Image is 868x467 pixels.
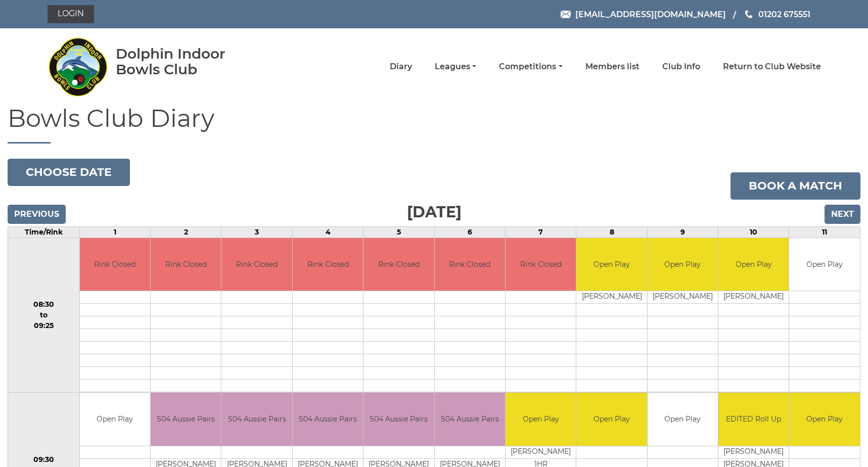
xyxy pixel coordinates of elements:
[789,238,860,291] td: Open Play
[648,291,718,304] td: [PERSON_NAME]
[506,238,576,291] td: Rink Closed
[363,393,434,446] td: S04 Aussie Pairs
[648,238,718,291] td: Open Play
[723,61,821,72] a: Return to Club Website
[745,10,752,18] img: Phone us
[505,226,576,238] td: 7
[648,393,718,446] td: Open Play
[8,159,130,186] button: Choose date
[8,226,80,238] td: Time/Rink
[48,31,108,102] img: Dolphin Indoor Bowls Club
[116,46,258,77] div: Dolphin Indoor Bowls Club
[293,238,363,291] td: Rink Closed
[506,393,576,446] td: Open Play
[8,105,860,144] h1: Bowls Club Diary
[80,393,150,446] td: Open Play
[718,393,789,446] td: EDITED Roll Up
[221,393,292,446] td: S04 Aussie Pairs
[151,238,221,291] td: Rink Closed
[363,226,434,238] td: 5
[789,226,860,238] td: 11
[221,238,292,291] td: Rink Closed
[758,9,810,19] span: 01202 675551
[293,393,363,446] td: S04 Aussie Pairs
[718,291,789,304] td: [PERSON_NAME]
[730,172,860,200] a: Book a match
[561,8,726,21] a: Email [EMAIL_ADDRESS][DOMAIN_NAME]
[718,238,789,291] td: Open Play
[292,226,363,238] td: 4
[435,238,505,291] td: Rink Closed
[48,5,94,23] a: Login
[151,393,221,446] td: S04 Aussie Pairs
[363,238,434,291] td: Rink Closed
[151,226,221,238] td: 2
[561,11,571,18] img: Email
[585,61,639,72] a: Members list
[390,61,412,72] a: Diary
[662,61,700,72] a: Club Info
[221,226,292,238] td: 3
[8,205,66,224] input: Previous
[718,226,789,238] td: 10
[8,238,80,393] td: 08:30 to 09:25
[576,226,647,238] td: 8
[435,61,476,72] a: Leagues
[825,205,860,224] input: Next
[576,238,647,291] td: Open Play
[80,238,150,291] td: Rink Closed
[435,393,505,446] td: S04 Aussie Pairs
[79,226,150,238] td: 1
[576,291,647,304] td: [PERSON_NAME]
[499,61,562,72] a: Competitions
[789,393,860,446] td: Open Play
[506,446,576,458] td: [PERSON_NAME]
[575,9,726,19] span: [EMAIL_ADDRESS][DOMAIN_NAME]
[434,226,505,238] td: 6
[576,393,647,446] td: Open Play
[718,446,789,458] td: [PERSON_NAME]
[744,8,810,21] a: Phone us 01202 675551
[647,226,718,238] td: 9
